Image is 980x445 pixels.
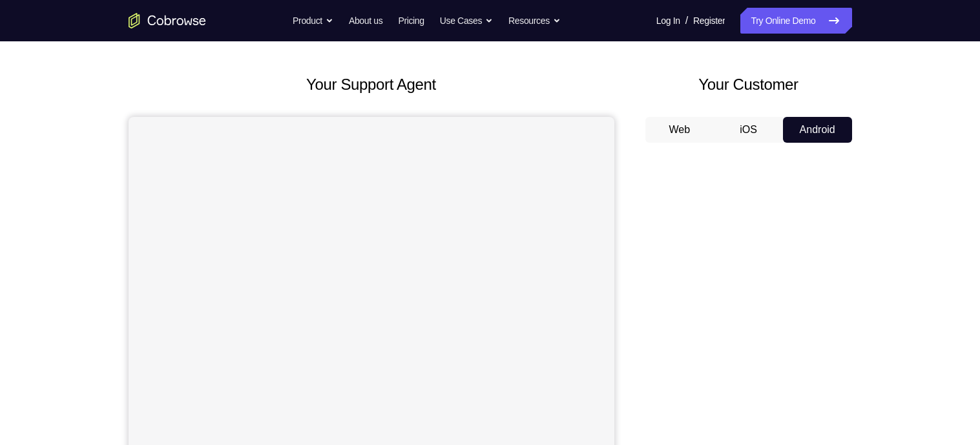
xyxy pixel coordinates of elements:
button: Product [293,8,333,34]
button: Use Cases [440,8,493,34]
a: Try Online Demo [740,8,851,34]
h2: Your Customer [645,73,852,96]
a: About us [349,8,382,34]
span: / [685,13,688,28]
a: Log In [656,8,680,34]
button: Resources [508,8,561,34]
a: Go to the home page [129,13,206,28]
button: Android [783,117,852,143]
h2: Your Support Agent [129,73,614,96]
a: Pricing [398,8,424,34]
a: Register [693,8,725,34]
button: Web [645,117,714,143]
button: iOS [714,117,783,143]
